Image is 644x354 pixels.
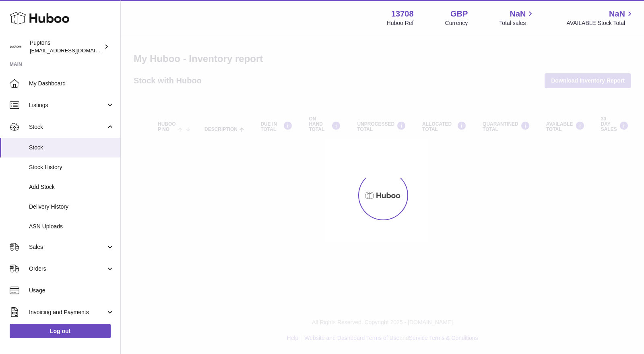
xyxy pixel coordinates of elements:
[29,144,114,151] span: Stock
[29,80,114,87] span: My Dashboard
[450,8,468,19] strong: GBP
[10,41,22,53] img: hello@puptons.com
[29,164,114,171] span: Stock History
[29,287,114,294] span: Usage
[499,19,535,27] span: Total sales
[29,203,114,211] span: Delivery History
[391,8,414,19] strong: 13708
[609,8,625,19] span: NaN
[30,39,102,54] div: Puptons
[10,324,111,338] a: Log out
[510,8,526,19] span: NaN
[29,243,106,251] span: Sales
[29,101,106,109] span: Listings
[445,19,468,27] div: Currency
[29,183,114,191] span: Add Stock
[29,123,106,131] span: Stock
[29,265,106,273] span: Orders
[30,47,118,54] span: [EMAIL_ADDRESS][DOMAIN_NAME]
[29,308,106,316] span: Invoicing and Payments
[499,8,535,27] a: NaN Total sales
[29,223,114,230] span: ASN Uploads
[387,19,414,27] div: Huboo Ref
[566,19,634,27] span: AVAILABLE Stock Total
[566,8,634,27] a: NaN AVAILABLE Stock Total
